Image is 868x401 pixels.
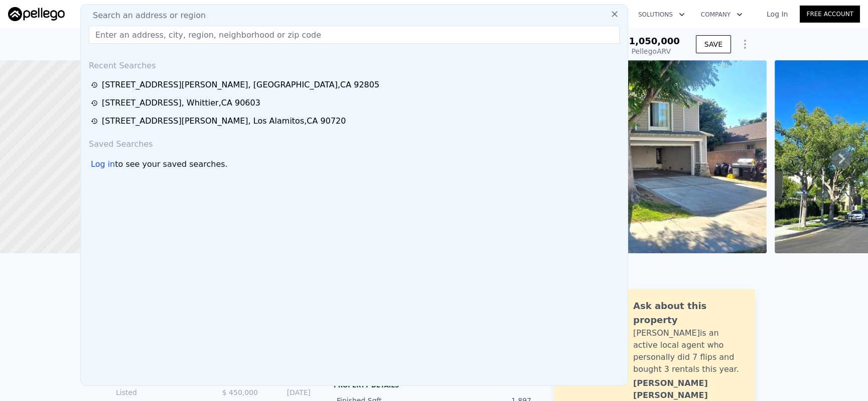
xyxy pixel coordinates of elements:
div: Listed [116,387,205,397]
img: Pellego [8,7,65,21]
span: to see your saved searches. [115,158,227,170]
a: Free Account [800,6,860,23]
div: [PERSON_NAME]is an active local agent who personally did 7 flips and bought 3 rentals this year. [633,327,745,375]
a: Log In [755,9,800,19]
input: Enter an address, city, region, neighborhood or zip code [89,26,620,44]
a: [STREET_ADDRESS][PERSON_NAME], [GEOGRAPHIC_DATA],CA 92805 [91,79,621,91]
div: [DATE] [266,387,311,397]
button: Solutions [630,6,693,24]
div: [STREET_ADDRESS][PERSON_NAME] , Los Alamitos , CA 90720 [102,115,346,127]
div: Recent Searches [85,52,624,76]
a: [STREET_ADDRESS][PERSON_NAME], Los Alamitos,CA 90720 [91,115,621,127]
button: Company [693,6,751,24]
div: Ask about this property [633,299,745,327]
div: Log in [91,158,115,170]
span: $ 450,000 [222,388,258,396]
span: $1,050,000 [623,36,680,46]
div: [STREET_ADDRESS][PERSON_NAME] , [GEOGRAPHIC_DATA] , CA 92805 [102,79,379,91]
span: Search an address or region [85,10,206,22]
button: SAVE [696,35,731,53]
div: Saved Searches [85,130,624,154]
a: [STREET_ADDRESS], Whittier,CA 90603 [91,97,621,109]
div: Pellego ARV [623,46,680,56]
button: Show Options [735,34,755,54]
div: [STREET_ADDRESS] , Whittier , CA 90603 [102,97,260,109]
